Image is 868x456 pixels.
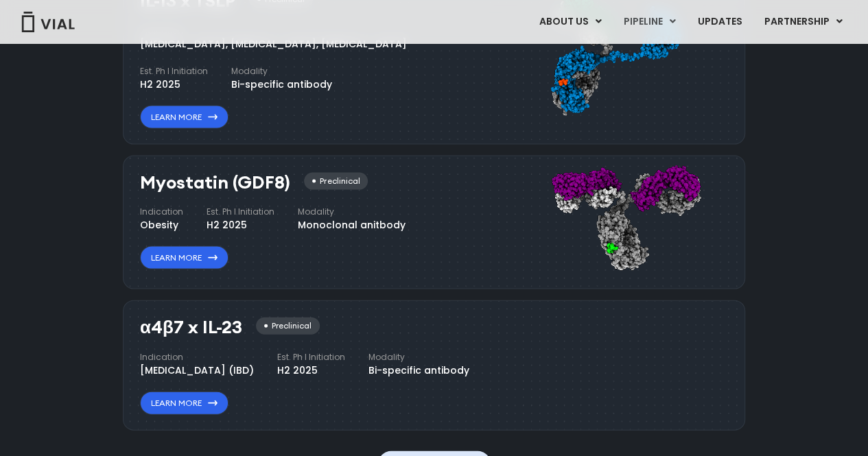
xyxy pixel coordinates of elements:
[140,392,228,415] a: Learn More
[21,12,75,32] img: Vial Logo
[207,218,274,232] div: H2 2025
[298,218,406,232] div: Monoclonal anitbody
[140,317,242,337] h3: α4β7 x IL-23
[207,206,274,218] h4: Est. Ph I Initiation
[687,10,753,34] a: UPDATES
[140,351,254,363] h4: Indication
[140,77,208,92] div: H2 2025
[528,10,612,34] a: ABOUT USMenu Toggle
[140,65,208,77] h4: Est. Ph I Initiation
[140,218,183,232] div: Obesity
[368,351,469,363] h4: Modality
[140,173,290,193] h3: Myostatin (GDF8)
[140,106,228,129] a: Learn More
[140,37,407,51] div: [MEDICAL_DATA], [MEDICAL_DATA], [MEDICAL_DATA]
[753,10,854,34] a: PARTNERSHIPMenu Toggle
[140,206,183,218] h4: Indication
[277,351,345,363] h4: Est. Ph I Initiation
[368,363,469,378] div: Bi-specific antibody
[140,246,228,269] a: Learn More
[613,10,686,34] a: PIPELINEMenu Toggle
[231,77,332,92] div: Bi-specific antibody
[277,363,345,378] div: H2 2025
[231,65,332,77] h4: Modality
[256,317,320,335] div: Preclinical
[304,173,368,190] div: Preclinical
[298,206,406,218] h4: Modality
[140,363,254,378] div: [MEDICAL_DATA] (IBD)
